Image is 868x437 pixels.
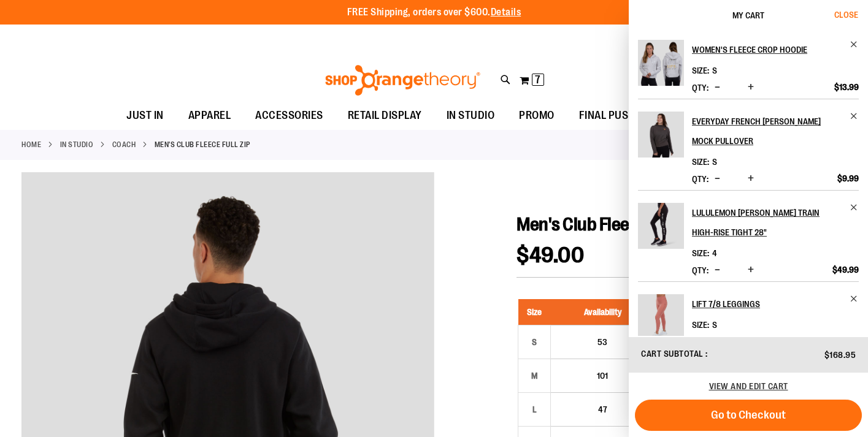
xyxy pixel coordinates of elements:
a: Remove item [850,40,859,49]
a: Everyday French Terry Crop Mock Pullover [638,112,684,165]
button: Go to Checkout [635,400,862,431]
span: S [712,320,717,330]
span: $13.99 [834,82,859,93]
th: Availability [551,299,655,325]
span: 53 [597,337,607,347]
span: 4 [712,248,717,258]
span: ACCESSORIES [255,102,323,129]
th: Size [518,299,551,325]
a: lululemon Wunder Train High-Rise Tight 28" [638,203,684,257]
img: Shop Orangetheory [323,65,482,96]
a: Remove item [850,294,859,303]
img: Lift 7/8 Leggings [638,294,684,340]
li: Product [638,281,859,353]
div: S [525,333,543,351]
span: 7 [535,74,540,86]
label: Qty [692,174,709,184]
span: Cart Subtotal [641,349,704,359]
a: Lift 7/8 Leggings [638,294,684,348]
img: lululemon Wunder Train High-Rise Tight 28" [638,203,684,249]
label: Qty [692,83,709,93]
a: Remove item [850,203,859,212]
li: Product [638,190,859,281]
h2: Everyday French [PERSON_NAME] Mock Pullover [692,112,842,151]
img: Everyday French Terry Crop Mock Pullover [638,112,684,158]
span: 47 [598,405,607,414]
dt: Size [692,66,709,75]
a: Remove item [850,112,859,121]
button: Increase product quantity [745,173,757,185]
span: JUST IN [126,102,164,129]
span: RETAIL DISPLAY [348,102,422,129]
span: PROMO [519,102,555,129]
span: My Cart [732,10,764,20]
strong: Men's Club Fleece Full Zip [155,139,250,150]
dt: Size [692,157,709,167]
span: $49.99 [832,264,859,275]
button: Decrease product quantity [712,264,723,276]
dt: Size [692,248,709,258]
li: Product [638,99,859,190]
span: S [712,66,717,75]
span: APPAREL [188,102,231,129]
li: Product [638,40,859,99]
h2: Lift 7/8 Leggings [692,294,842,314]
span: $49.00 [517,243,584,268]
span: Go to Checkout [711,408,786,422]
span: 101 [597,371,608,381]
a: Women's Fleece Crop Hoodie [692,40,859,59]
span: $168.95 [824,350,856,360]
label: Qty [692,265,709,275]
button: Increase product quantity [745,264,757,276]
a: IN STUDIO [60,139,94,150]
button: Increase product quantity [745,82,757,94]
h2: lululemon [PERSON_NAME] Train High-Rise Tight 28" [692,203,842,242]
span: Men's Club Fleece Full Zip [517,214,700,235]
p: FREE Shipping, orders over $600. [347,6,521,20]
a: Home [21,139,41,150]
button: Decrease product quantity [712,82,723,94]
a: View and edit cart [709,381,788,391]
span: IN STUDIO [447,102,495,129]
a: Details [491,7,521,18]
span: S [712,157,717,167]
span: Close [834,10,858,20]
span: FINAL PUSH SALE [579,102,662,129]
a: Women's Fleece Crop Hoodie [638,40,684,94]
dt: Size [692,320,709,330]
span: $9.99 [837,173,859,184]
a: Coach [112,139,136,150]
a: Everyday French [PERSON_NAME] Mock Pullover [692,112,859,151]
h2: Women's Fleece Crop Hoodie [692,40,842,59]
div: L [525,400,543,419]
a: Lift 7/8 Leggings [692,294,859,314]
a: lululemon [PERSON_NAME] Train High-Rise Tight 28" [692,203,859,242]
button: Decrease product quantity [712,173,723,185]
div: M [525,367,543,385]
img: Women's Fleece Crop Hoodie [638,40,684,86]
